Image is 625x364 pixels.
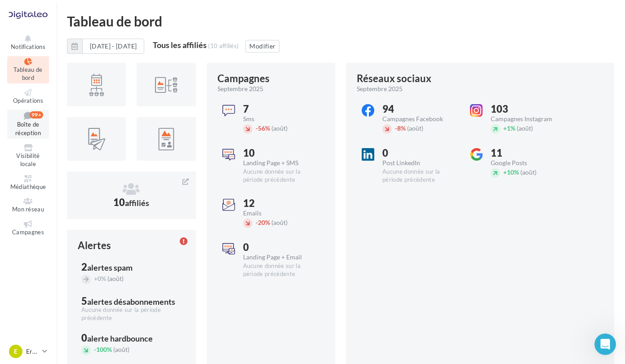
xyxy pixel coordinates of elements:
[13,97,43,104] span: Opérations
[243,168,317,184] div: Aucune donnée sur la période précédente
[87,334,153,342] div: alerte hardbounce
[81,333,182,343] div: 0
[78,241,111,250] div: Alertes
[245,40,279,53] button: Modifier
[271,219,288,226] span: (août)
[81,306,182,322] div: Aucune donnée sur la période précédente
[382,116,457,122] div: Campagnes Facebook
[7,343,49,360] a: E Erwan
[7,110,49,138] a: Boîte de réception 99+
[11,43,45,50] span: Notifications
[125,198,149,208] span: affiliés
[16,152,40,168] span: Visibilité locale
[491,160,566,166] div: Google Posts
[243,148,317,158] div: 10
[503,124,507,132] span: +
[87,298,175,306] div: alertes désabonnements
[243,254,318,260] div: Landing Page + Email
[81,296,182,306] div: 5
[82,39,144,54] button: [DATE] - [DATE]
[517,124,533,132] span: (août)
[520,168,536,176] span: (août)
[382,160,457,166] div: Post LinkedIn
[256,124,258,132] span: -
[7,56,49,83] a: Tableau de bord
[243,198,317,208] div: 12
[67,14,614,28] div: Tableau de bord
[503,124,515,132] span: 1%
[7,87,49,106] a: Opérations
[107,275,124,282] span: (août)
[26,347,39,356] p: Erwan
[243,160,317,166] div: Landing Page + SMS
[243,210,317,216] div: Emails
[491,116,566,122] div: Campagnes Instagram
[113,196,149,208] span: 10
[12,206,44,213] span: Mon réseau
[243,104,317,114] div: 7
[94,346,96,353] span: -
[395,124,406,132] span: 8%
[594,333,616,355] iframe: Intercom live chat
[10,183,46,190] span: Médiathèque
[382,148,457,158] div: 0
[395,124,397,132] span: -
[113,346,129,353] span: (août)
[503,168,519,176] span: 10%
[7,142,49,170] a: Visibilité locale
[491,104,566,114] div: 103
[87,263,133,272] div: alertes spam
[67,39,144,54] button: [DATE] - [DATE]
[357,74,431,83] div: Réseaux sociaux
[407,124,423,132] span: (août)
[94,346,112,353] span: 100%
[491,148,566,158] div: 11
[217,74,270,83] div: Campagnes
[30,111,43,118] div: 99+
[94,275,106,282] span: 0%
[256,219,270,226] span: 20%
[256,124,270,132] span: 56%
[81,262,182,272] div: 2
[13,66,42,82] span: Tableau de bord
[256,219,258,226] span: -
[94,275,98,282] span: +
[243,242,318,252] div: 0
[217,84,263,93] span: septembre 2025
[382,168,457,184] div: Aucune donnée sur la période précédente
[14,347,18,356] span: E
[243,116,317,122] div: Sms
[7,173,49,193] a: Médiathèque
[503,168,507,176] span: +
[7,196,49,215] a: Mon réseau
[7,33,49,53] button: Notifications
[271,124,288,132] span: (août)
[7,219,49,238] a: Campagnes
[382,104,457,114] div: 94
[15,121,41,137] span: Boîte de réception
[153,41,207,49] div: Tous les affiliés
[243,262,318,278] div: Aucune donnée sur la période précédente
[357,84,403,93] span: septembre 2025
[208,42,239,49] div: (10 affiliés)
[12,228,44,236] span: Campagnes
